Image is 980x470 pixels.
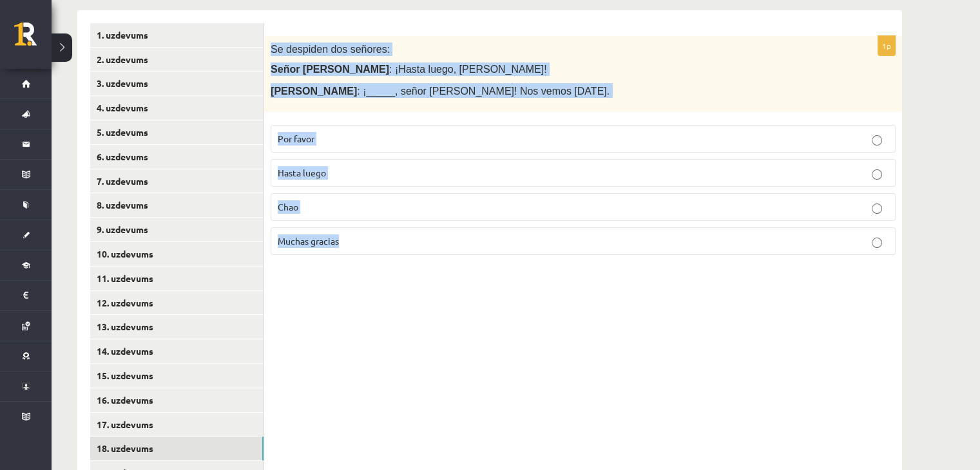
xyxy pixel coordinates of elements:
a: 18. uzdevums [90,437,264,460]
a: 2. uzdevums [90,48,264,71]
input: Muchas gracias [872,238,882,248]
a: 16. uzdevums [90,388,264,412]
a: 9. uzdevums [90,218,264,241]
span: Muchas gracias [278,235,339,247]
span: [PERSON_NAME] [271,86,357,97]
input: Por favor [872,135,882,146]
a: 6. uzdevums [90,145,264,169]
input: Hasta luego [872,169,882,180]
a: 14. uzdevums [90,339,264,363]
a: 4. uzdevums [90,96,264,120]
a: 7. uzdevums [90,169,264,193]
a: Rīgas 1. Tālmācības vidusskola [14,23,52,55]
a: 1. uzdevums [90,23,264,47]
a: 13. uzdevums [90,315,264,339]
span: Hasta luego [278,167,326,178]
a: 5. uzdevums [90,120,264,144]
a: 10. uzdevums [90,242,264,266]
span: : ¡Hasta luego, [PERSON_NAME]! [389,64,547,75]
a: 11. uzdevums [90,267,264,290]
a: 12. uzdevums [90,291,264,315]
a: 17. uzdevums [90,413,264,437]
input: Chao [872,203,882,214]
span: Se despiden dos señores: [271,44,390,55]
p: 1p [878,35,896,56]
a: 15. uzdevums [90,364,264,388]
span: Chao [278,201,298,212]
span: : ¡_____, señor [PERSON_NAME]! Nos vemos [DATE]. [357,86,610,97]
span: Señor [PERSON_NAME] [271,64,389,75]
a: 3. uzdevums [90,71,264,95]
a: 8. uzdevums [90,193,264,217]
span: Por favor [278,133,314,144]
